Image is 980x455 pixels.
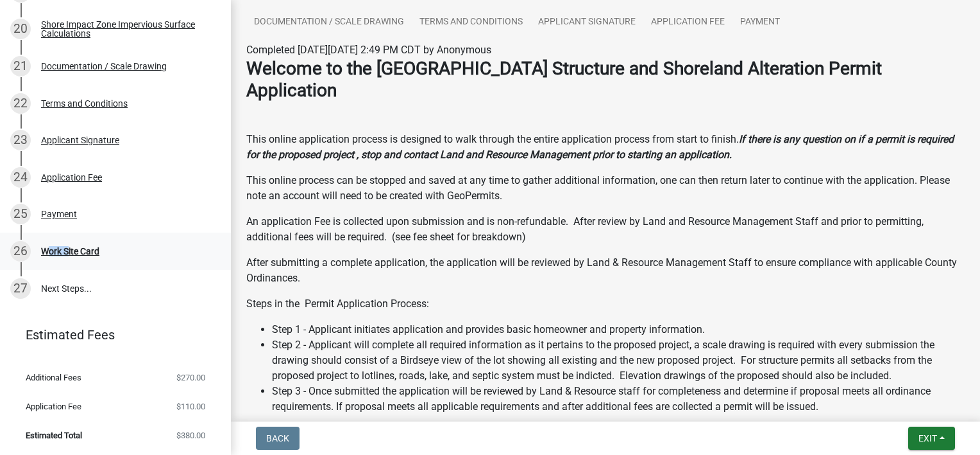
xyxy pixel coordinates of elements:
[412,2,530,43] a: Terms and Conditions
[176,373,205,382] span: $270.00
[41,99,128,108] div: Terms and Conditions
[256,427,300,450] button: Back
[10,56,31,76] div: 21
[176,431,205,440] span: $380.00
[10,241,31,262] div: 26
[246,255,965,286] p: After submitting a complete application, the application will be reviewed by Land & Resource Mana...
[272,322,965,337] li: Step 1 - Applicant initiates application and provides basic homeowner and property information.
[10,278,31,299] div: 27
[41,62,167,71] div: Documentation / Scale Drawing
[246,214,965,245] p: An application Fee is collected upon submission and is non-refundable. After review by Land and R...
[908,427,955,450] button: Exit
[643,2,732,43] a: Application Fee
[176,402,205,411] span: $110.00
[246,2,412,43] a: Documentation / Scale Drawing
[41,247,99,256] div: Work Site Card
[10,130,31,150] div: 23
[10,322,210,348] a: Estimated Fees
[10,19,31,39] div: 20
[918,433,937,443] span: Exit
[272,384,965,415] li: Step 3 - Once submitted the application will be reviewed by Land & Resource staff for completenes...
[41,20,210,38] div: Shore Impact Zone Impervious Surface Calculations
[41,173,102,182] div: Application Fee
[246,58,882,101] strong: Welcome to the [GEOGRAPHIC_DATA] Structure and Shoreland Alteration Permit Application
[246,44,491,56] span: Completed [DATE][DATE] 2:49 PM CDT by Anonymous
[26,373,81,382] span: Additional Fees
[26,431,82,440] span: Estimated Total
[26,402,81,411] span: Application Fee
[732,2,788,43] a: Payment
[246,296,965,312] p: Steps in the Permit Application Process:
[246,132,965,163] p: This online application process is designed to walk through the entire application process from s...
[266,433,289,443] span: Back
[10,204,31,224] div: 25
[41,210,77,219] div: Payment
[10,167,31,188] div: 24
[272,337,965,384] li: Step 2 - Applicant will complete all required information as it pertains to the proposed project,...
[41,136,119,145] div: Applicant Signature
[10,93,31,114] div: 22
[530,2,643,43] a: Applicant Signature
[246,173,965,204] p: This online process can be stopped and saved at any time to gather additional information, one ca...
